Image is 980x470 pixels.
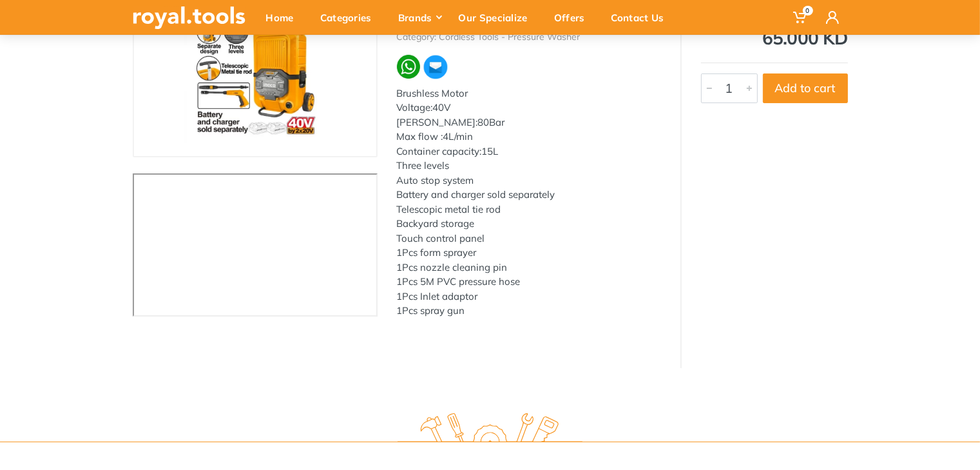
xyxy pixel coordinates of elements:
[397,30,581,44] li: Category: Cordless Tools - Pressure Washer
[397,55,420,78] img: wa.webp
[389,4,450,31] div: Brands
[803,6,813,15] span: 0
[602,4,682,31] div: Contact Us
[398,413,582,449] img: royal.tools Logo
[450,4,545,31] div: Our Specialize
[763,73,848,103] button: Add to cart
[311,4,389,31] div: Categories
[133,6,245,29] img: royal.tools Logo
[257,4,311,31] div: Home
[397,86,661,348] div: Brushless Motor Voltage:40V [PERSON_NAME]:80Bar Max flow :4L/min Container capacity:15L Three lev...
[423,54,448,80] img: ma.webp
[545,4,602,31] div: Offers
[701,29,848,47] div: 65.000 KD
